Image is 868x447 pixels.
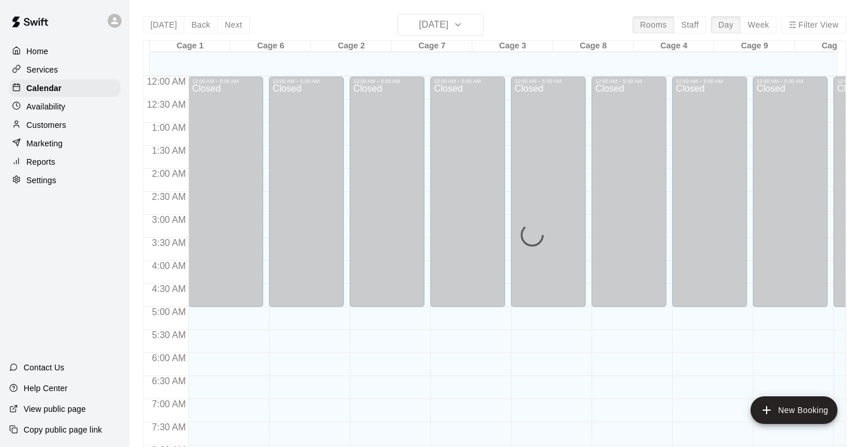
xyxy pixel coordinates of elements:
div: Cage 3 [472,41,553,52]
div: 12:00 AM – 5:00 AM [595,78,663,84]
p: Help Center [24,382,67,394]
div: Cage 2 [311,41,392,52]
span: 7:00 AM [149,399,189,409]
div: 12:00 AM – 5:00 AM [353,78,421,84]
div: 12:00 AM – 5:00 AM [756,78,824,84]
div: Closed [756,84,824,311]
p: Settings [26,175,56,186]
div: Cage 9 [714,41,795,52]
span: 3:30 AM [149,238,189,248]
div: 12:00 AM – 5:00 AM: Closed [672,77,747,307]
div: Closed [192,84,260,311]
div: Cage 1 [150,41,230,52]
div: Closed [434,84,502,311]
span: 6:00 AM [149,353,189,363]
p: View public page [24,403,86,415]
p: Marketing [26,138,63,149]
div: 12:00 AM – 5:00 AM: Closed [188,77,263,307]
p: Home [26,46,48,57]
div: Cage 7 [392,41,472,52]
span: 4:30 AM [149,284,189,294]
span: 12:00 AM [144,77,189,86]
p: Calendar [26,82,62,94]
span: 5:30 AM [149,330,189,340]
div: 12:00 AM – 5:00 AM [514,78,582,84]
a: Home [9,43,120,60]
span: 3:00 AM [149,215,189,225]
div: 12:00 AM – 5:00 AM: Closed [511,77,586,307]
a: Customers [9,116,120,134]
div: Cage 6 [230,41,311,52]
div: 12:00 AM – 5:00 AM [676,78,744,84]
div: 12:00 AM – 5:00 AM [192,78,260,84]
p: Contact Us [24,362,65,373]
p: Availability [26,101,66,112]
div: 12:00 AM – 5:00 AM [434,78,502,84]
div: Closed [353,84,421,311]
div: Closed [676,84,744,311]
div: Cage 4 [634,41,714,52]
button: add [751,396,837,424]
a: Settings [9,172,120,189]
a: Calendar [9,79,120,97]
div: Closed [272,84,340,311]
div: 12:00 AM – 5:00 AM: Closed [753,77,828,307]
span: 1:30 AM [149,146,189,156]
div: 12:00 AM – 5:00 AM: Closed [430,77,505,307]
a: Services [9,61,120,78]
span: 1:00 AM [149,123,189,132]
a: Reports [9,153,120,171]
span: 2:30 AM [149,192,189,202]
p: Customers [26,119,66,131]
div: 12:00 AM – 5:00 AM: Closed [350,77,424,307]
a: Marketing [9,135,120,152]
div: 12:00 AM – 5:00 AM [272,78,340,84]
p: Copy public page link [24,424,102,435]
span: 5:00 AM [149,307,189,317]
div: Closed [514,84,582,311]
div: Closed [595,84,663,311]
span: 7:30 AM [149,422,189,432]
p: Reports [26,156,55,168]
span: 12:30 AM [144,100,189,109]
div: 12:00 AM – 5:00 AM: Closed [592,77,666,307]
span: 6:30 AM [149,376,189,386]
p: Services [26,64,58,75]
span: 4:00 AM [149,261,189,271]
div: Cage 8 [553,41,634,52]
div: 12:00 AM – 5:00 AM: Closed [269,77,344,307]
a: Availability [9,98,120,115]
span: 2:00 AM [149,169,189,179]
